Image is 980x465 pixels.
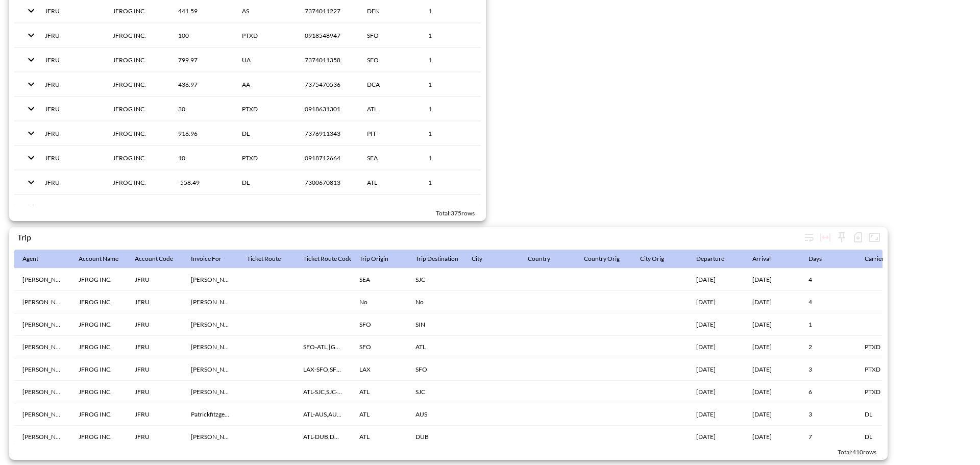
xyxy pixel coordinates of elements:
div: Days [808,253,822,265]
th: JFROG INC. [105,72,170,96]
th: 1 [800,313,856,336]
th: ATL [407,336,463,358]
th: 10 [170,146,234,170]
th: Kim Dobson [14,403,70,426]
th: DL [234,121,297,145]
th: 3 [800,358,856,381]
th: 1 [420,23,481,47]
th: SFO [359,195,420,219]
div: Carrier [865,253,884,265]
th: JFROG INC. [70,426,127,448]
th: JFRU [37,146,104,170]
th: 30 [170,97,234,121]
th: LAX [351,358,407,381]
button: expand row [22,2,40,19]
span: Departure [696,253,738,265]
th: DL [856,403,913,426]
th: ATL-AUS,AUS-ATL [295,403,351,426]
th: 16/10/2025 [744,268,800,291]
th: JFRU [127,426,183,448]
th: 7374011358 [297,48,359,72]
th: JFROG INC. [105,146,170,170]
span: Invoice For [191,253,235,265]
th: Karla Strum [14,336,70,358]
th: 27/10/2025 [688,291,744,313]
th: Shlomi Ziv [183,381,239,403]
span: Account Code [135,253,186,265]
th: SFO [351,336,407,358]
th: 1 [420,97,481,121]
th: JFROG INC. [105,170,170,194]
th: JFRU [37,97,104,121]
th: ATL [351,426,407,448]
th: SEA [359,146,420,170]
th: Reidmichael Wolfe [183,426,239,448]
span: City Orig [640,253,677,265]
th: 7300670813 [297,170,359,194]
th: ATL [351,403,407,426]
th: LAX-SFO,SFO-LAX [295,358,351,381]
th: 31/10/2025 [744,381,800,403]
th: SFO [351,313,407,336]
div: Country [528,253,550,265]
span: Total: 375 rows [436,209,475,217]
th: 23/09/2025 [744,336,800,358]
div: City [472,253,482,265]
div: City Orig [640,253,664,265]
th: Patrickfitzgerald Creagh [183,403,239,426]
th: 436.97 [170,72,234,96]
button: expand row [22,198,40,215]
th: 0918631301 [297,97,359,121]
th: JFRU [37,170,104,194]
th: 1 [420,72,481,96]
th: 0918712664 [297,146,359,170]
th: JFRU [37,72,104,96]
th: 1 [420,48,481,72]
th: JFRU [37,48,104,72]
th: 100 [170,23,234,47]
span: Trip Origin [359,253,402,265]
th: JFRU [37,195,104,219]
th: AA [234,72,297,96]
th: JFROG INC. [70,313,127,336]
th: SFO-ATL,ATL-DEN,DEN-SFO [295,336,351,358]
span: Country Orig [584,253,633,265]
th: SFO [407,358,463,381]
th: 1 [420,121,481,145]
th: ATL-SJC,SJC-ATL [295,381,351,403]
th: DL [234,170,297,194]
th: 10/09/2025 [744,358,800,381]
th: JFROG INC. [70,291,127,313]
th: Kim Dobson [14,381,70,403]
button: Fullscreen [866,229,883,246]
th: UA [234,48,297,72]
th: 14/09/2025 [688,313,744,336]
th: ATL-DUB,DUB-ATL [295,426,351,448]
th: 4 [800,291,856,313]
th: Kim Dobson [14,268,70,291]
th: JFROG INC. [70,381,127,403]
th: 7372824839 [297,195,359,219]
div: Wrap text [801,229,817,246]
th: 1077.96 [170,195,234,219]
div: Trip Destination [415,253,458,265]
th: JFROG INC. [105,121,170,145]
span: Days [808,253,835,265]
th: 7376911343 [297,121,359,145]
th: 08/09/2025 [688,358,744,381]
th: Kim Dobson [14,291,70,313]
th: 22/10/2025 [744,403,800,426]
th: Jessegordon Houldsworth [183,291,239,313]
th: 3 [800,403,856,426]
button: expand row [22,174,40,191]
div: Ticket Route Codes [303,253,355,265]
th: No [407,291,463,313]
th: PTXD [234,97,297,121]
th: JFRU [37,23,104,47]
th: SEA [351,268,407,291]
th: 22/09/2025 [688,336,744,358]
th: No [351,291,407,313]
div: Arrival [752,253,771,265]
th: PIT [359,121,420,145]
th: 4 [800,268,856,291]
